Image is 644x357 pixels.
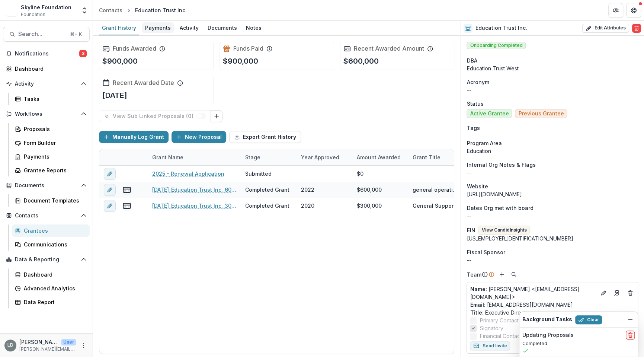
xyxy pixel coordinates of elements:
[357,186,382,194] div: $600,000
[24,240,84,248] div: Communications
[518,111,564,117] span: Previous Grantee
[177,22,202,33] div: Activity
[148,149,241,165] div: Grant Name
[113,113,196,119] p: View Sub Linked Proposals ( 0 )
[205,22,240,33] div: Documents
[467,42,526,49] span: Onboarding Completed
[522,332,574,338] h2: Updating Proposals
[626,331,635,340] button: delete
[522,340,635,347] p: Completed
[470,309,483,316] span: Title :
[467,161,535,169] span: Internal Org Notes & Flags
[102,90,127,101] p: [DATE]
[611,287,623,299] a: Go to contact
[12,93,90,105] a: Tasks
[24,271,84,278] div: Dashboard
[509,270,518,279] button: Search
[357,202,382,210] div: $300,000
[79,341,88,350] button: More
[467,226,475,234] p: EIN
[12,296,90,308] a: Data Report
[245,186,289,194] div: Completed Grant
[142,22,174,33] div: Payments
[3,210,90,221] button: Open Contacts
[582,24,629,33] button: Edit Attributes
[12,123,90,135] a: Proposals
[408,149,464,165] div: Grant Title
[478,226,530,235] button: View CandidInsights
[352,149,408,165] div: Amount Awarded
[599,289,608,297] button: Edit
[3,48,90,60] button: Notifications3
[104,200,116,212] button: edit
[122,185,131,194] button: view-payments
[352,153,405,161] div: Amount Awarded
[15,65,84,73] div: Dashboard
[61,339,76,345] p: User
[152,202,236,210] a: [DATE]_Education Trust Inc._300000
[470,285,596,301] p: [PERSON_NAME] <[EMAIL_ADDRESS][DOMAIN_NAME]>
[15,213,78,219] span: Contacts
[467,139,502,147] span: Program Area
[3,179,90,191] button: Open Documents
[297,153,344,161] div: Year approved
[413,186,459,194] div: general operations.
[19,346,76,353] p: [PERSON_NAME][EMAIL_ADDRESS][DOMAIN_NAME]
[99,21,139,35] a: Grant History
[152,170,224,178] a: 2025 - Renewal Application
[152,186,236,194] a: [DATE]_Education Trust Inc._600000
[467,86,638,94] p: --
[497,270,506,279] button: Add
[470,302,485,308] span: Email:
[142,21,174,35] a: Payments
[297,149,352,165] div: Year approved
[24,95,84,103] div: Tasks
[24,153,84,160] div: Payments
[24,298,84,306] div: Data Report
[24,227,84,235] div: Grantees
[470,285,596,301] a: Name: [PERSON_NAME] <[EMAIL_ADDRESS][DOMAIN_NAME]>
[480,316,518,324] span: Primary Contact
[467,271,481,278] p: Team
[113,45,156,52] h2: Funds Awarded
[79,3,90,18] button: Open entity switcher
[12,268,90,281] a: Dashboard
[96,5,125,16] a: Contacts
[626,3,641,18] button: Get Help
[12,164,90,176] a: Grantee Reports
[12,224,90,237] a: Grantees
[480,332,521,340] span: Financial Contact
[357,170,363,178] div: $0
[24,166,84,174] div: Grantee Reports
[3,254,90,265] button: Open Data & Reporting
[12,150,90,163] a: Payments
[626,289,635,297] button: Deletes
[245,170,272,178] div: Submitted
[245,202,289,210] div: Completed Grant
[99,22,139,33] div: Grant History
[608,3,623,18] button: Partners
[15,256,78,263] span: Data & Reporting
[475,25,527,31] h2: Education Trust Inc.
[467,78,489,86] span: Acronym
[467,235,638,242] div: [US_EMPLOYER_IDENTIFICATION_NUMBER]
[3,27,90,42] button: Search...
[148,153,188,161] div: Grant Name
[12,238,90,251] a: Communications
[6,4,18,16] img: Skyline Foundation
[522,316,572,323] h2: Background Tasks
[223,55,258,67] p: $900,000
[7,343,13,348] div: Lisa Dinh
[211,110,222,122] button: Link Grants
[99,131,169,143] button: Manually Log Grant
[229,131,301,143] button: Export Grant History
[243,21,265,35] a: Notes
[241,153,265,161] div: Stage
[135,6,187,14] div: Education Trust Inc.
[18,31,65,38] span: Search...
[470,341,510,350] button: Send Invite
[113,79,174,86] h2: Recent Awarded Date
[480,324,503,332] span: Signatory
